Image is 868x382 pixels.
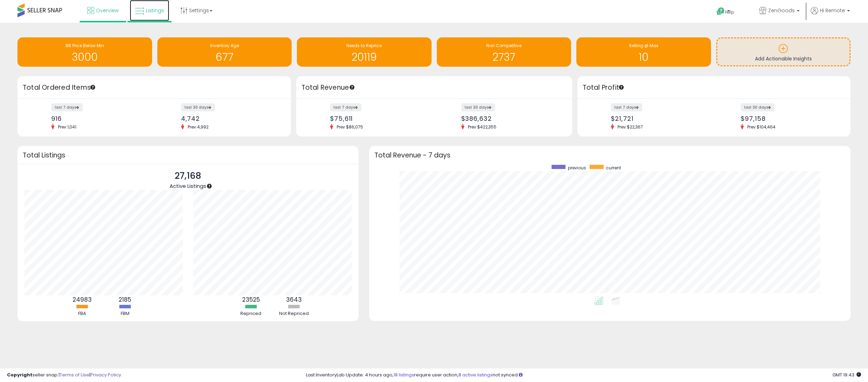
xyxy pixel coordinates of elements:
[170,169,206,183] p: 27,168
[629,43,658,49] span: Selling @ Max
[230,310,272,317] div: Repriced
[181,103,215,111] label: last 30 days
[54,124,80,130] span: Prev: 1,041
[273,310,315,317] div: Not Repriced
[157,37,292,67] a: Inventory Age 677
[744,124,779,130] span: Prev: $104,464
[206,183,212,189] div: Tooltip anchor
[330,115,429,122] div: $75,611
[66,43,104,49] span: BB Price Below Min
[717,38,850,65] a: Add Actionable Insights
[96,7,119,14] span: Overview
[184,124,212,130] span: Prev: 4,992
[170,182,206,190] span: Active Listings
[725,9,734,15] span: Help
[104,310,146,317] div: FBM
[464,124,500,130] span: Prev: $422,355
[583,83,846,93] h3: Total Profit
[210,43,239,49] span: Inventory Age
[461,115,560,122] div: $386,632
[349,84,355,90] div: Tooltip anchor
[300,51,428,63] h1: 20119
[711,2,748,23] a: Help
[461,103,495,111] label: last 30 days
[181,115,279,122] div: 4,742
[61,310,103,317] div: FBA
[606,165,621,171] span: current
[346,43,382,49] span: Needs to Reprice
[716,7,725,16] i: Get Help
[820,7,845,14] span: Hi Remote
[23,83,286,93] h3: Total Ordered Items
[330,103,361,111] label: last 7 days
[23,153,353,158] h3: Total Listings
[161,51,289,63] h1: 677
[741,115,838,122] div: $97,158
[811,7,850,23] a: Hi Remote
[242,295,260,304] b: 23525
[755,55,812,62] span: Add Actionable Insights
[614,124,646,130] span: Prev: $22,367
[51,115,149,122] div: 916
[374,153,846,158] h3: Total Revenue - 7 days
[297,37,432,67] a: Needs to Reprice 20119
[51,103,83,111] label: last 7 days
[301,83,567,93] h3: Total Revenue
[741,103,775,111] label: last 30 days
[333,124,367,130] span: Prev: $86,075
[768,7,795,14] span: ZenGoods
[611,115,709,122] div: $21,721
[119,295,131,304] b: 2185
[17,37,152,67] a: BB Price Below Min 3000
[73,295,92,304] b: 24983
[440,51,568,63] h1: 2737
[618,84,624,90] div: Tooltip anchor
[576,37,711,67] a: Selling @ Max 10
[21,51,149,63] h1: 3000
[611,103,642,111] label: last 7 days
[580,51,708,63] h1: 10
[568,165,586,171] span: previous
[486,43,522,49] span: Non Competitive
[90,84,96,90] div: Tooltip anchor
[437,37,571,67] a: Non Competitive 2737
[146,7,164,14] span: Listings
[286,295,302,304] b: 3643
